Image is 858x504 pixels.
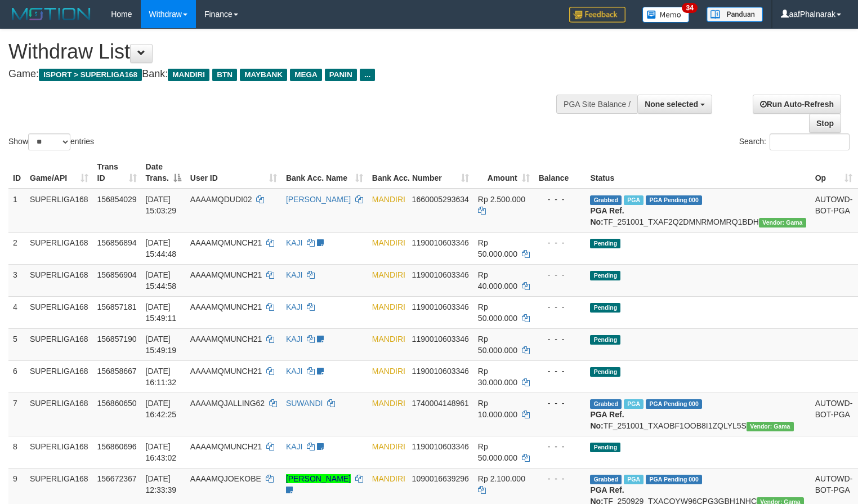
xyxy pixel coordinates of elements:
div: - - - [539,301,582,313]
span: ISPORT > SUPERLIGA168 [39,69,142,81]
span: [DATE] 15:44:58 [146,270,177,291]
span: [DATE] 16:11:32 [146,367,177,387]
th: User ID: activate to sort column ascending [186,157,281,189]
span: PGA Pending [646,475,702,484]
span: AAAAMQJALLING62 [190,399,265,408]
a: KAJI [286,238,303,247]
td: TF_251001_TXAOBF1OOB8I1ZQLYL5S [586,393,810,436]
span: MANDIRI [372,442,405,451]
div: - - - [539,473,582,484]
img: MOTION_logo.png [8,6,94,23]
span: MANDIRI [372,334,405,344]
td: SUPERLIGA168 [25,360,93,393]
span: Rp 50.000.000 [478,302,517,323]
span: AAAAMQMUNCH21 [190,270,262,279]
span: Copy 1090016639296 to clipboard [412,474,469,483]
span: Grabbed [590,399,622,409]
span: MANDIRI [168,69,209,81]
th: Game/API: activate to sort column ascending [25,157,93,189]
span: [DATE] 16:43:02 [146,442,177,462]
span: Copy 1190010603346 to clipboard [412,367,469,376]
b: PGA Ref. No: [590,206,624,226]
span: Marked by aafsoycanthlai [624,195,643,205]
a: KAJI [286,442,303,451]
span: AAAAMQMUNCH21 [190,302,262,311]
span: [DATE] 12:33:39 [146,474,177,494]
span: Copy 1190010603346 to clipboard [412,302,469,311]
span: Pending [590,443,620,452]
span: MANDIRI [372,367,405,376]
th: Trans ID: activate to sort column ascending [93,157,141,189]
span: AAAAMQMUNCH21 [190,442,262,451]
span: PGA Pending [646,399,702,409]
span: Copy 1190010603346 to clipboard [412,238,469,247]
span: Rp 50.000.000 [478,334,517,355]
div: - - - [539,398,582,409]
span: Copy 1190010603346 to clipboard [412,270,469,279]
div: - - - [539,333,582,345]
b: PGA Ref. No: [590,410,624,430]
span: Rp 10.000.000 [478,399,517,419]
span: [DATE] 15:03:29 [146,195,177,215]
td: 5 [8,328,25,360]
td: SUPERLIGA168 [25,189,93,233]
th: Bank Acc. Name: activate to sort column ascending [281,157,368,189]
td: 4 [8,296,25,328]
span: 34 [682,3,697,13]
a: KAJI [286,270,303,279]
span: Pending [590,271,620,280]
span: PGA Pending [646,195,702,205]
a: Stop [809,114,841,133]
span: Marked by aafchhiseyha [624,399,643,409]
span: Pending [590,303,620,313]
span: AAAAMQMUNCH21 [190,334,262,344]
span: Copy 1190010603346 to clipboard [412,334,469,344]
span: MAYBANK [240,69,287,81]
td: 8 [8,436,25,468]
input: Search: [770,133,850,150]
span: 156860696 [97,442,137,451]
label: Show entries [8,133,94,150]
span: Rp 2.100.000 [478,474,525,483]
span: Grabbed [590,475,622,484]
div: - - - [539,237,582,248]
span: [DATE] 16:42:25 [146,399,177,419]
label: Search: [739,133,850,150]
span: Vendor URL: https://trx31.1velocity.biz [747,422,794,431]
span: Rp 40.000.000 [478,270,517,291]
th: Bank Acc. Number: activate to sort column ascending [368,157,473,189]
span: Pending [590,335,620,345]
div: - - - [539,365,582,377]
span: Rp 50.000.000 [478,442,517,462]
img: Button%20Memo.svg [642,7,690,23]
span: MANDIRI [372,399,405,408]
span: 156860650 [97,399,137,408]
span: Pending [590,367,620,377]
th: ID [8,157,25,189]
span: BTN [212,69,237,81]
span: [DATE] 15:44:48 [146,238,177,258]
span: [DATE] 15:49:19 [146,334,177,355]
th: Date Trans.: activate to sort column descending [141,157,186,189]
td: SUPERLIGA168 [25,393,93,436]
span: 156854029 [97,195,137,204]
span: MANDIRI [372,474,405,483]
span: AAAAMQDUDI02 [190,195,252,204]
span: MEGA [290,69,322,81]
span: Copy 1660005293634 to clipboard [412,195,469,204]
div: - - - [539,269,582,280]
td: 2 [8,232,25,264]
a: Run Auto-Refresh [753,95,841,114]
td: TF_251001_TXAF2Q2DMNRMOMRQ1BDH [586,189,810,233]
span: AAAAMQMUNCH21 [190,367,262,376]
td: SUPERLIGA168 [25,264,93,296]
span: Copy 1740004148961 to clipboard [412,399,469,408]
a: KAJI [286,367,303,376]
span: AAAAMQJOEKOBE [190,474,261,483]
h4: Game: Bank: [8,69,561,80]
span: Pending [590,239,620,248]
div: PGA Site Balance / [556,95,637,114]
span: MANDIRI [372,270,405,279]
td: SUPERLIGA168 [25,296,93,328]
span: MANDIRI [372,195,405,204]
